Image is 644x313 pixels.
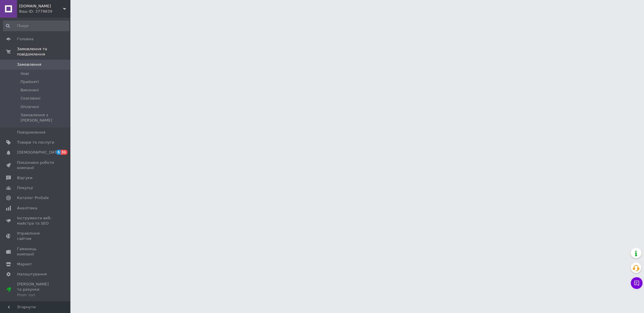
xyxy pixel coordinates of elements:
[56,150,61,155] span: 5
[17,262,32,267] span: Маркет
[21,87,39,93] span: Виконані
[17,62,41,67] span: Замовлення
[21,71,29,76] span: Нові
[17,282,54,298] span: [PERSON_NAME] та рахунки
[17,246,54,257] span: Гаманець компанії
[21,112,69,123] span: Замовлення з [PERSON_NAME]
[17,140,54,145] span: Товари та послуги
[17,195,49,201] span: Каталог ProSale
[631,277,643,289] button: Чат з покупцем
[21,79,39,85] span: Прийняті
[17,216,54,226] span: Інструменти веб-майстра та SEO
[17,160,54,171] span: Показники роботи компанії
[17,36,33,42] span: Головна
[17,150,60,155] span: [DEMOGRAPHIC_DATA]
[17,231,54,241] span: Управління сайтом
[17,272,47,277] span: Налаштування
[17,46,70,57] span: Замовлення та повідомлення
[21,104,39,110] span: Оплачені
[17,175,32,181] span: Відгуки
[19,9,70,14] div: Ваш ID: 3779839
[17,185,33,191] span: Покупці
[17,206,37,211] span: Аналітика
[61,150,67,155] span: 31
[21,96,40,101] span: Скасовані
[17,130,45,135] span: Повідомлення
[17,292,54,298] div: Prom топ
[3,21,69,31] input: Пошук
[19,4,63,9] span: UA3D.Pro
